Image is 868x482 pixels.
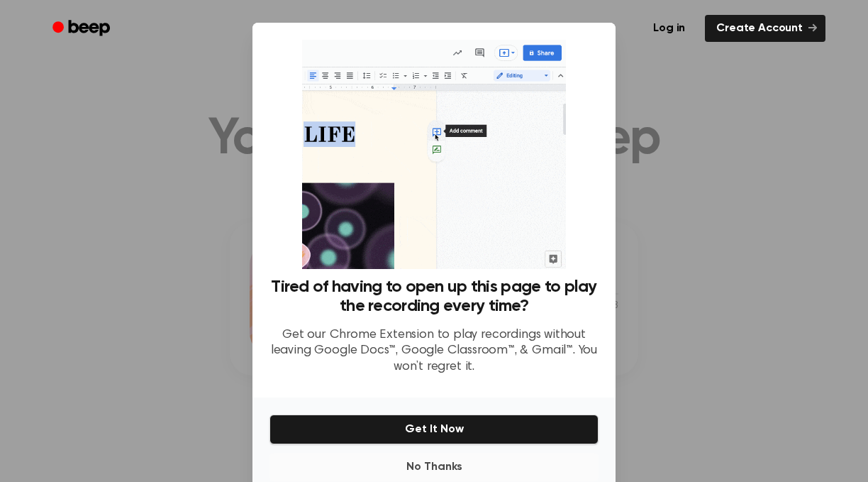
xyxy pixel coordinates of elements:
[642,15,696,42] a: Log in
[705,15,825,42] a: Create Account
[43,15,123,43] a: Beep
[269,327,599,376] p: Get our Chrome Extension to play recordings without leaving Google Docs™, Google Classroom™, & Gm...
[269,453,599,481] button: No Thanks
[269,278,599,316] h3: Tired of having to open up this page to play the recording every time?
[269,415,599,444] button: Get It Now
[302,40,565,269] img: Beep extension in action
